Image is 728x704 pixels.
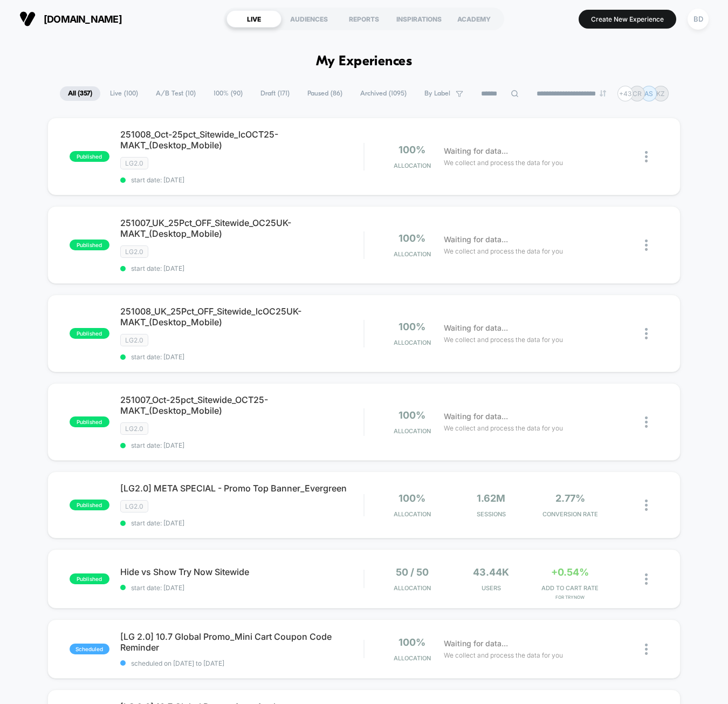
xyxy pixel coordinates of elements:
[120,659,364,667] span: scheduled on [DATE] to [DATE]
[252,86,298,101] span: Draft ( 171 )
[555,493,585,504] span: 2.77%
[70,573,109,584] span: published
[533,584,607,592] span: ADD TO CART RATE
[644,90,653,98] p: AS
[399,409,425,421] span: 100%
[352,86,415,101] span: Archived ( 1095 )
[120,483,364,494] span: [LG2.0] META SPECIAL - Promo Top Banner_Evergreen
[533,510,607,518] span: CONVERSION RATE
[579,10,676,29] button: Create New Experience
[684,8,712,30] button: BD
[102,86,146,101] span: Live ( 100 )
[16,10,125,28] button: [DOMAIN_NAME]
[444,246,563,256] span: We collect and process the data for you
[120,245,148,258] span: LG2.0
[120,176,364,184] span: start date: [DATE]
[70,644,109,654] span: scheduled
[120,422,148,435] span: LG2.0
[70,416,109,427] span: published
[120,157,148,169] span: LG2.0
[120,441,364,449] span: start date: [DATE]
[444,158,563,168] span: We collect and process the data for you
[392,10,447,28] div: INSPIRATIONS
[394,510,431,518] span: Allocation
[120,353,364,361] span: start date: [DATE]
[444,322,508,334] span: Waiting for data...
[551,566,589,578] span: +0.54%
[399,144,425,155] span: 100%
[316,54,413,70] h1: My Experiences
[645,500,648,511] img: close
[633,90,642,98] p: CR
[454,510,528,518] span: Sessions
[394,250,431,258] span: Allocation
[645,644,648,655] img: close
[473,566,509,578] span: 43.44k
[19,11,36,27] img: Visually logo
[70,240,109,250] span: published
[477,493,505,504] span: 1.62M
[120,394,364,416] span: 251007_Oct-25pct_Sitewide_OCT25-MAKT_(Desktop_Mobile)
[70,151,109,162] span: published
[120,264,364,272] span: start date: [DATE]
[444,650,563,660] span: We collect and process the data for you
[444,423,563,433] span: We collect and process the data for you
[444,411,508,422] span: Waiting for data...
[44,13,122,25] span: [DOMAIN_NAME]
[399,493,425,504] span: 100%
[70,500,109,510] span: published
[120,306,364,327] span: 251008_UK_25Pct_OFF_Sitewide_lcOC25UK-MAKT_(Desktop_Mobile)
[396,566,429,578] span: 50 / 50
[447,10,502,28] div: ACADEMY
[226,10,281,28] div: LIVE
[645,151,648,162] img: close
[454,584,528,592] span: Users
[394,427,431,435] span: Allocation
[533,594,607,600] span: for TryNow
[394,339,431,346] span: Allocation
[120,217,364,239] span: 251007_UK_25Pct_OFF_Sitewide_OC25UK-MAKT_(Desktop_Mobile)
[399,637,425,648] span: 100%
[645,240,648,251] img: close
[120,631,364,653] span: [LG 2.0] 10.7 Global Promo_Mini Cart Coupon Code Reminder
[444,334,563,345] span: We collect and process the data for you
[394,654,431,662] span: Allocation
[444,638,508,650] span: Waiting for data...
[120,566,364,577] span: Hide vs Show Try Now Sitewide
[399,233,425,244] span: 100%
[394,584,431,592] span: Allocation
[120,129,364,151] span: 251008_Oct-25pct_Sitewide_lcOCT25-MAKT_(Desktop_Mobile)
[600,90,606,97] img: end
[70,328,109,339] span: published
[120,519,364,527] span: start date: [DATE]
[205,86,251,101] span: 100% ( 90 )
[645,573,648,585] img: close
[60,86,100,101] span: All ( 357 )
[444,234,508,245] span: Waiting for data...
[617,86,633,101] div: + 43
[394,162,431,169] span: Allocation
[148,86,204,101] span: A/B Test ( 10 )
[444,145,508,157] span: Waiting for data...
[120,500,148,512] span: LG2.0
[645,328,648,339] img: close
[656,90,665,98] p: KZ
[299,86,351,101] span: Paused ( 86 )
[120,584,364,592] span: start date: [DATE]
[336,10,392,28] div: REPORTS
[281,10,336,28] div: AUDIENCES
[120,334,148,346] span: LG2.0
[399,321,425,332] span: 100%
[688,9,709,30] div: BD
[645,416,648,428] img: close
[424,90,450,98] span: By Label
